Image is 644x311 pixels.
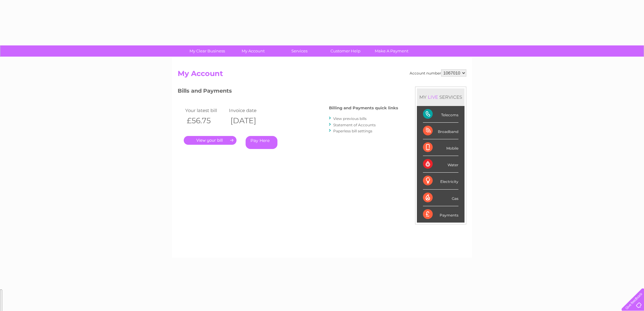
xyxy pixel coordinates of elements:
[178,87,398,97] h3: Bills and Payments
[423,173,458,189] div: Electricity
[423,106,458,123] div: Telecoms
[329,106,398,110] h4: Billing and Payments quick links
[410,69,466,77] div: Account number
[423,139,458,156] div: Mobile
[367,45,417,57] a: Make A Payment
[184,114,227,127] th: £56.75
[246,136,277,149] a: Pay Here
[227,114,271,127] th: [DATE]
[417,88,465,106] div: MY SERVICES
[333,116,367,121] a: View previous bills
[427,94,439,100] div: LIVE
[184,136,236,145] a: .
[423,123,458,139] div: Broadband
[274,45,324,57] a: Services
[423,156,458,173] div: Water
[227,106,271,114] td: Invoice date
[423,190,458,206] div: Gas
[423,206,458,223] div: Payments
[182,45,232,57] a: My Clear Business
[320,45,371,57] a: Customer Help
[184,106,227,114] td: Your latest bill
[228,45,278,57] a: My Account
[333,123,376,127] a: Statement of Accounts
[333,129,372,133] a: Paperless bill settings
[178,69,466,81] h2: My Account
